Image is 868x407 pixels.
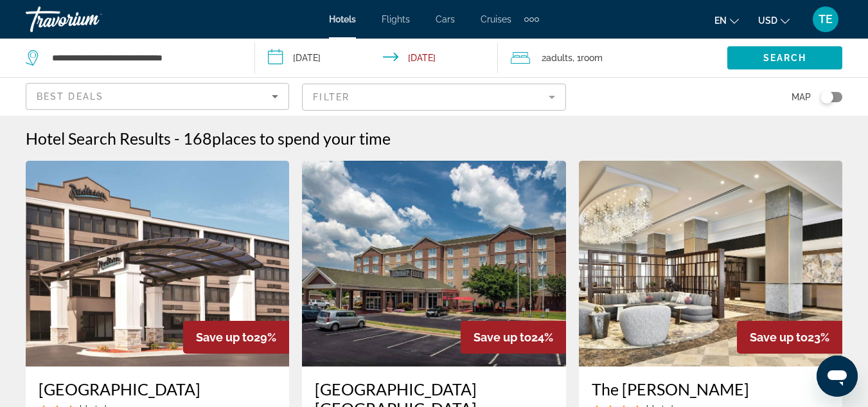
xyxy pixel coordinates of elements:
[581,53,603,63] span: Room
[714,15,727,26] span: en
[183,321,289,354] div: 29%
[750,330,808,344] span: Save up to
[461,321,566,354] div: 24%
[542,49,572,67] span: 2
[37,89,278,104] mat-select: Sort by
[196,330,254,344] span: Save up to
[763,53,807,63] span: Search
[26,3,154,36] a: Travorium
[758,11,790,30] button: Change currency
[817,356,858,397] iframe: Button to launch messaging window
[183,129,391,148] h2: 168
[758,15,777,26] span: USD
[546,53,572,63] span: Adults
[727,46,842,69] button: Search
[819,13,833,26] span: TE
[302,83,565,111] button: Filter
[737,321,842,354] div: 23%
[302,161,565,366] img: Hotel image
[481,14,511,24] a: Cruises
[579,161,842,366] img: Hotel image
[26,129,171,148] h1: Hotel Search Results
[174,129,180,148] span: -
[329,14,356,24] a: Hotels
[382,14,410,24] a: Flights
[26,161,289,366] img: Hotel image
[474,330,531,344] span: Save up to
[811,91,842,103] button: Toggle map
[592,379,829,399] a: The [PERSON_NAME]
[572,49,603,67] span: , 1
[498,39,727,77] button: Travelers: 2 adults, 0 children
[255,39,497,77] button: Check-in date: Sep 14, 2025 Check-out date: Sep 15, 2025
[809,6,842,33] button: User Menu
[37,91,103,102] span: Best Deals
[792,88,811,106] span: Map
[436,14,455,24] a: Cars
[212,129,391,148] span: places to spend your time
[714,11,739,30] button: Change language
[524,9,539,30] button: Extra navigation items
[39,379,276,399] a: [GEOGRAPHIC_DATA]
